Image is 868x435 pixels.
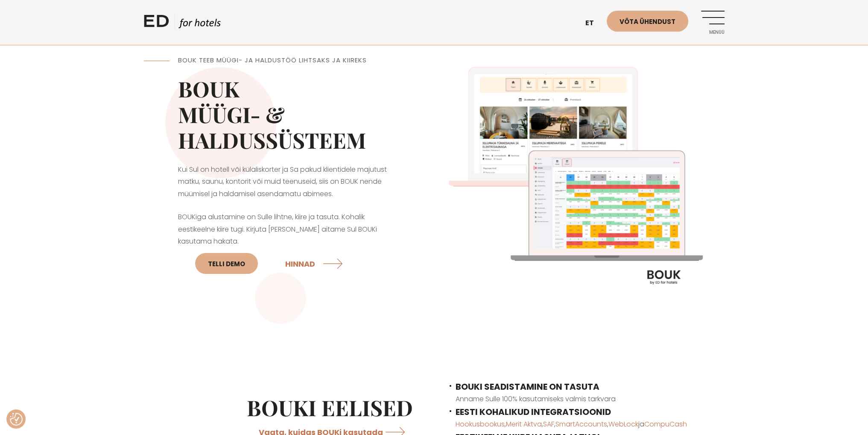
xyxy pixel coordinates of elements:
span: BOUK TEEB MÜÜGI- JA HALDUSTÖÖ LIHTSAKS JA KIIREKS [178,56,367,65]
p: Anname Sulle 100% kasutamiseks valmis tarkvara [456,393,703,406]
a: HINNAD [285,252,345,275]
span: Menüü [701,30,725,35]
h2: BOUK MÜÜGI- & HALDUSSÜSTEEM [178,76,400,153]
a: Merit Aktva [506,419,542,429]
img: Revisit consent button [10,413,23,426]
p: , , , , ja [456,418,703,431]
p: BOUKiga alustamine on Sulle lihtne, kiire ja tasuta. Kohalik eestikeelne kiire tugi. Kirjuta [PER... [178,211,400,279]
a: SmartAccounts [555,419,607,429]
button: Nõusolekueelistused [10,413,23,426]
span: EESTI KOHALIKUD INTEGRATSIOONID [456,406,611,418]
a: Menüü [701,11,725,34]
a: CompuCash [644,419,687,429]
a: Hookusbookus [456,419,505,429]
a: Telli DEMO [195,253,258,274]
p: Kui Sul on hotell või külaliskorter ja Sa pakud klientidele majutust matku, saunu, kontorit või m... [178,164,400,200]
a: WebLock [608,419,638,429]
a: SAF [543,419,554,429]
span: BOUKI SEADISTAMINE ON TASUTA [456,381,599,393]
h2: BOUKi EELISED [165,395,413,420]
a: Võta ühendust [607,11,688,32]
a: et [581,13,607,34]
a: ED HOTELS [144,13,221,34]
